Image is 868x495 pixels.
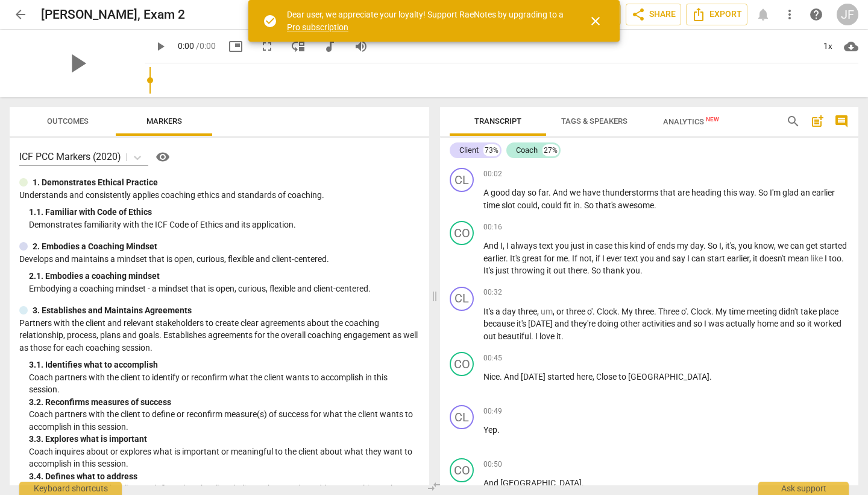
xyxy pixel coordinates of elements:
[450,168,474,192] div: Change speaker
[256,36,278,57] button: Fullscreen
[654,200,656,210] span: .
[597,307,617,316] span: Clock
[491,188,512,197] span: good
[832,112,851,131] button: Show/Hide comments
[504,372,521,382] span: And
[758,188,770,197] span: So
[19,189,420,202] p: Understands and consistently applies coaching ethics and standards of coaching.
[660,188,678,197] span: that
[474,117,521,126] span: Transcript
[506,241,511,251] span: I
[704,319,708,328] span: I
[584,200,596,210] span: So
[571,319,597,328] span: they're
[19,317,420,354] p: Partners with the client and relevant stakeholders to create clear agreements about the coaching ...
[512,188,527,197] span: day
[809,7,823,22] span: help
[588,14,603,28] span: close
[500,241,503,251] span: I
[618,372,628,382] span: to
[556,254,568,263] span: me
[228,39,243,54] span: picture_in_picture
[450,221,474,245] div: Change speaker
[511,266,547,275] span: throwing
[837,4,858,25] div: JF
[591,266,603,275] span: So
[621,307,635,316] span: My
[511,241,539,251] span: always
[606,254,624,263] span: ever
[535,331,539,341] span: I
[553,307,556,316] span: ,
[19,150,121,164] p: ICF PCC Markers (2020)
[29,283,420,295] p: Embodying a coaching mindset - a mindset that is open, curious, flexible and client-centered.
[614,241,630,251] span: this
[33,304,192,317] p: 3. Establishes and Maintains Agreements
[595,241,614,251] span: case
[592,254,596,263] span: ,
[677,241,690,251] span: my
[29,371,420,396] p: Coach partners with the client to identify or reconfirm what the client wants to accomplish in th...
[483,188,491,197] span: A
[749,254,753,263] span: ,
[483,319,517,328] span: because
[196,41,216,51] span: / 0:00
[556,307,566,316] span: or
[596,200,618,210] span: that's
[29,396,420,409] div: 3. 2. Reconfirms measures of success
[738,241,754,251] span: you
[814,319,841,328] span: worked
[263,14,277,28] span: check_circle
[708,319,726,328] span: was
[686,4,747,25] button: Export
[539,331,556,341] span: love
[13,7,28,22] span: arrow_back
[497,425,500,435] span: .
[841,254,844,263] span: .
[758,482,849,495] div: Ask support
[782,188,800,197] span: glad
[33,240,157,253] p: 2. Embodies a Coaching Mindset
[539,241,555,251] span: text
[483,254,506,263] span: earlier
[354,39,368,54] span: volume_up
[555,241,571,251] span: you
[156,150,170,164] span: visibility
[531,331,535,341] span: .
[153,147,172,167] button: Help
[483,266,495,275] span: It's
[711,307,715,316] span: .
[757,319,780,328] span: home
[678,188,691,197] span: are
[29,433,420,445] div: 3. 3. Explores what is important
[483,459,502,470] span: 00:50
[517,200,538,210] span: could
[579,254,592,263] span: not
[663,117,719,126] span: Analytics
[483,169,502,179] span: 00:02
[571,241,587,251] span: just
[587,266,591,275] span: .
[690,241,703,251] span: day
[640,254,656,263] span: you
[483,372,500,382] span: Nice
[582,188,602,197] span: have
[288,36,309,57] button: View player as separate pane
[812,188,835,197] span: earlier
[561,117,627,126] span: Tags & Speakers
[553,188,570,197] span: And
[33,176,158,189] p: 1. Demonstrates Ethical Practice
[726,319,757,328] span: actually
[834,114,849,129] span: comment
[593,372,596,382] span: ,
[502,307,518,316] span: day
[450,287,474,311] div: Change speaker
[729,307,747,316] span: time
[61,48,93,79] span: play_arrow
[800,188,812,197] span: an
[656,254,672,263] span: and
[503,241,506,251] span: ,
[556,331,561,341] span: it
[576,372,593,382] span: here
[788,254,811,263] span: mean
